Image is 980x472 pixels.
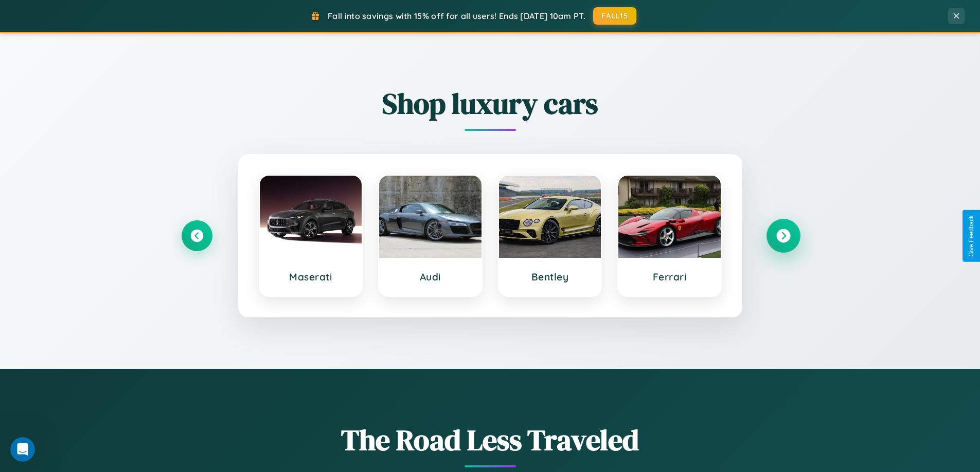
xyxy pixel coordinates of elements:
iframe: Intercom live chat [10,437,35,462]
h2: Shop luxury cars [182,84,799,123]
h3: Bentley [509,271,591,283]
button: FALL15 [593,7,636,25]
h3: Maserati [270,271,352,283]
div: Give Feedback [968,215,975,257]
span: Fall into savings with 15% off for all users! Ends [DATE] 10am PT. [328,11,585,21]
h3: Audi [389,271,471,283]
h1: The Road Less Traveled [182,420,799,460]
h3: Ferrari [629,271,710,283]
